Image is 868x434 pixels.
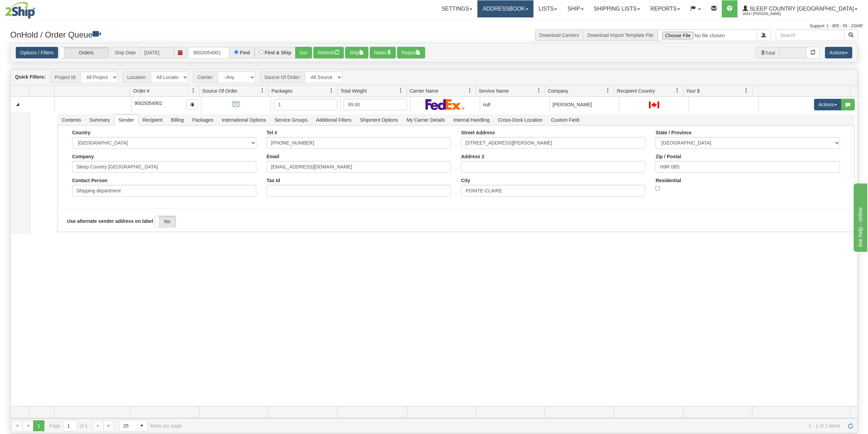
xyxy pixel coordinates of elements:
span: Company [548,87,568,94]
span: My Carrier Details [403,114,449,125]
span: Cross-Dock Location [494,114,547,125]
a: Lists [533,0,562,17]
span: Billing [167,114,188,125]
span: Packages [271,87,292,94]
span: Page of 1 [49,420,88,432]
label: City [461,178,470,183]
a: Order # filter column settings [188,85,199,96]
span: Page 1 [33,420,44,431]
label: No [155,216,176,227]
a: Refresh [845,420,856,431]
span: International Options [218,114,270,125]
span: Recipient Country [617,87,655,94]
span: Service Name [479,87,509,94]
button: Search [844,29,858,41]
a: Company filter column settings [602,85,614,96]
a: Source Of Order filter column settings [257,85,268,96]
span: Page sizes drop down [119,420,148,432]
span: Total [756,47,779,58]
button: Ship [345,47,368,58]
span: Your $ [686,87,700,94]
a: Ship [562,0,588,17]
button: Actions [814,99,841,110]
button: Actions [825,47,852,58]
label: Address 2 [461,154,484,159]
span: Project Id: [50,71,80,83]
label: Quick Filters: [15,73,45,80]
div: grid toolbar [11,69,857,85]
div: Support: 1 - 855 - 55 - 2SHIP [5,23,863,29]
iframe: chat widget [852,182,867,252]
a: Reports [645,0,685,17]
label: Email [267,154,279,159]
label: Orders [60,47,109,58]
span: Sender [114,114,138,125]
a: Options / Filters [16,47,58,58]
a: Carrier Name filter column settings [464,85,476,96]
button: Refresh [313,47,344,58]
a: Packages filter column settings [326,85,337,96]
span: Order # [133,87,149,94]
span: 1 - 1 of 1 items [191,423,840,429]
img: logo2044.jpg [5,2,35,19]
label: Find [240,50,250,55]
button: Report [397,47,425,58]
span: select [136,420,147,431]
input: Import [658,29,757,41]
span: Packages [188,114,217,125]
label: Company [72,154,94,159]
a: Settings [436,0,477,17]
span: 9002I054901 [134,100,162,106]
label: State / Province [655,130,691,135]
a: Service Name filter column settings [533,85,545,96]
h3: OnHold / Order Queue [10,29,429,39]
span: Source Of Order [202,87,238,94]
label: Tel # [267,130,277,135]
button: Copy to clipboard [186,99,198,110]
img: CA [649,101,659,108]
span: Internal Handling [449,114,494,125]
a: Total Weight filter column settings [395,85,407,96]
a: Your $ filter column settings [741,85,752,96]
span: Recipient [138,114,166,125]
span: 25 [123,422,132,429]
span: Shipment Options [356,114,402,125]
a: Download Carriers [539,32,579,38]
span: Summary [85,114,114,125]
td: null [480,97,550,112]
label: Zip / Postal [655,154,681,159]
label: Use alternate sender address on label [67,218,153,224]
a: Shipping lists [589,0,645,17]
input: Page 1 [63,420,77,431]
label: Street Address [461,130,495,135]
span: Carrier Name [410,87,438,94]
span: Source Of Order: [260,71,305,83]
button: Rates [370,47,396,58]
a: Collapse [13,100,22,109]
input: Search [776,29,844,41]
span: Custom Field [547,114,583,125]
span: Contents [58,114,85,125]
span: Total Weight [340,87,367,94]
span: Sleep Country [GEOGRAPHIC_DATA] [748,6,854,12]
input: Order # [189,47,230,58]
label: Tax Id [267,178,280,183]
label: Contact Person [72,178,107,183]
a: Sleep Country [GEOGRAPHIC_DATA] 2044 / [PERSON_NAME] [737,0,863,17]
label: Find & Ship [265,50,291,55]
span: Location: [123,71,151,83]
label: Country [72,130,91,135]
a: Download Import Template File [587,32,653,38]
td: [PERSON_NAME] [549,97,619,112]
label: Residential [655,178,681,183]
span: Carrier: [193,71,218,83]
a: Addressbook [477,0,533,17]
span: Ship Date [110,47,140,58]
a: Recipient Country filter column settings [672,85,683,96]
span: Service Groups [270,114,311,125]
span: 2044 / [PERSON_NAME] [743,11,794,17]
span: Additional Filters [312,114,356,125]
img: API [230,99,242,110]
img: FedEx Express® [425,99,465,110]
span: items per page [119,420,182,432]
